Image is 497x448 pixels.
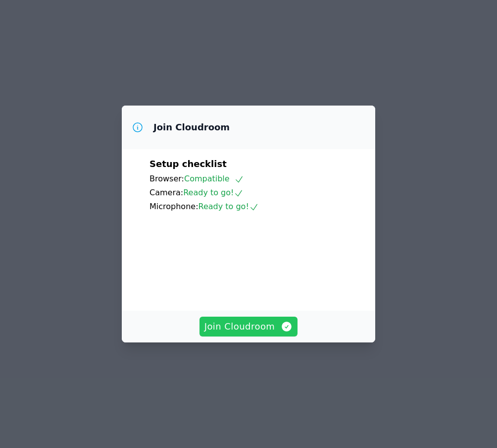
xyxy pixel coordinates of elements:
span: Ready to go! [183,188,244,197]
span: Camera: [149,188,183,197]
span: Ready to go! [199,202,259,211]
span: Compatible [184,174,244,183]
h3: Join Cloudroom [153,121,230,133]
span: Setup checklist [149,159,227,169]
span: Browser: [149,174,184,183]
span: Join Cloudroom [204,320,293,334]
button: Join Cloudroom [199,317,298,336]
span: Microphone: [149,202,199,211]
